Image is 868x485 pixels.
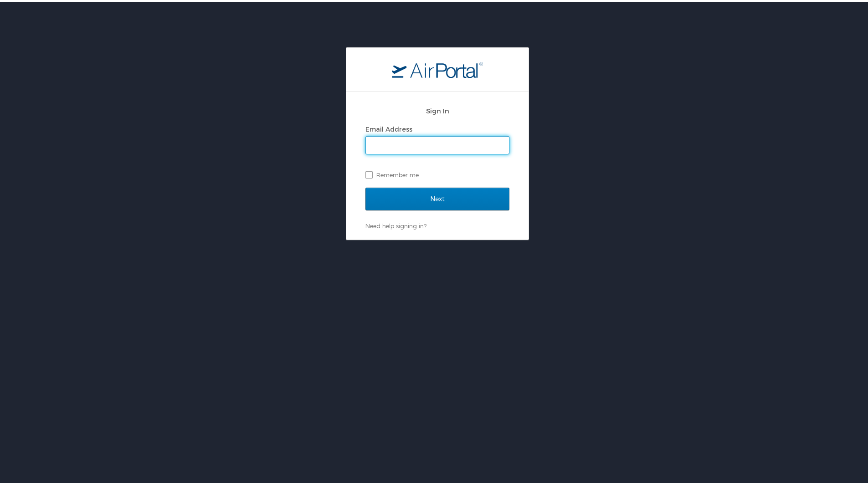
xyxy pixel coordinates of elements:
[365,186,509,209] input: Next
[365,166,509,180] label: Remember me
[392,60,483,76] img: logo
[365,220,426,228] a: Need help signing in?
[365,123,412,131] label: Email Address
[365,104,509,114] h2: Sign In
